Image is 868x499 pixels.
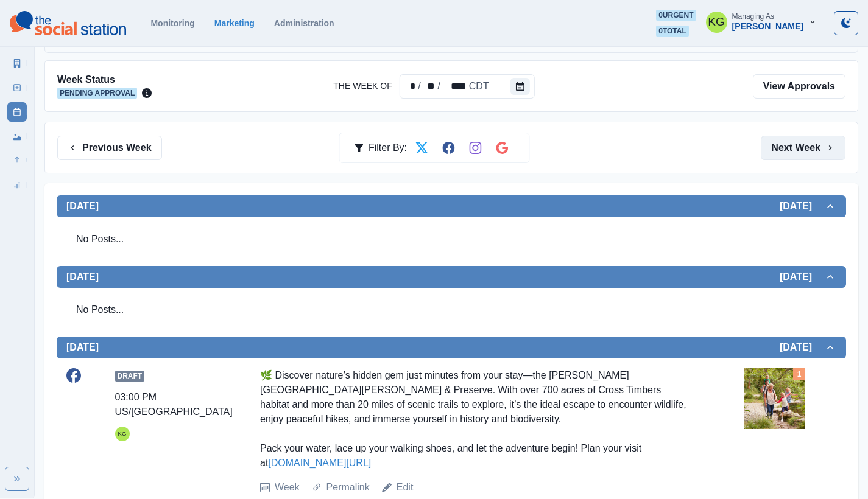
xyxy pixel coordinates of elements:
[66,222,836,256] div: No Posts...
[744,368,805,429] img: pw7uvnsg6janistrwvny
[274,18,334,28] a: Administration
[490,136,514,160] button: Filter by Google
[150,18,194,28] a: Monitoring
[57,74,152,85] h2: Week Status
[510,78,530,95] button: The Week Of
[409,136,434,160] button: Filter by Twitter
[354,136,407,160] div: Filter By:
[7,102,27,122] a: Post Schedule
[442,79,468,94] div: The Week Of
[780,200,824,212] h2: [DATE]
[57,136,162,160] button: Previous Week
[403,79,417,94] div: The Week Of
[7,175,27,195] a: Review Summary
[326,480,370,495] a: Permalink
[7,127,27,146] a: Media Library
[463,136,487,160] button: Filter by Instagram
[436,79,441,94] div: /
[780,341,824,353] h2: [DATE]
[214,18,255,28] a: Marketing
[275,480,300,495] a: Week
[260,368,691,470] div: 🌿 Discover nature’s hidden gem just minutes from your stay—the [PERSON_NAME][GEOGRAPHIC_DATA][PER...
[417,79,422,94] div: /
[793,368,805,380] div: Total Media Attached
[753,74,845,99] a: View Approvals
[66,271,99,282] h2: [DATE]
[57,195,846,217] button: [DATE][DATE]
[115,390,233,419] div: 03:00 PM US/[GEOGRAPHIC_DATA]
[66,293,836,327] div: No Posts...
[696,10,827,34] button: Managing As[PERSON_NAME]
[708,7,725,37] div: Katrina Gallardo
[268,458,371,468] a: [DOMAIN_NAME][URL]
[57,337,846,358] button: [DATE][DATE]
[732,21,803,32] div: [PERSON_NAME]
[118,427,127,441] div: Katrina Gallardo
[780,271,824,282] h2: [DATE]
[115,371,145,382] span: Draft
[656,26,689,37] span: 0 total
[834,11,858,35] button: Toggle Mode
[57,217,846,266] div: [DATE][DATE]
[66,341,99,353] h2: [DATE]
[66,200,99,212] h2: [DATE]
[403,79,490,94] div: Date
[656,10,696,21] span: 0 urgent
[468,79,490,94] div: The Week Of
[7,54,27,73] a: Marketing Summary
[57,88,137,99] span: Pending Approval
[761,136,845,160] button: Next Week
[5,467,29,491] button: Expand
[7,78,27,97] a: New Post
[57,288,846,337] div: [DATE][DATE]
[7,151,27,170] a: Uploads
[436,136,460,160] button: Filter by Facebook
[400,74,535,99] div: The Week Of
[732,12,774,21] div: Managing As
[422,79,437,94] div: The Week Of
[10,11,126,35] img: logoTextSVG.62801f218bc96a9b266caa72a09eb111.svg
[333,80,392,92] label: The Week Of
[57,266,846,288] button: [DATE][DATE]
[397,480,414,495] a: Edit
